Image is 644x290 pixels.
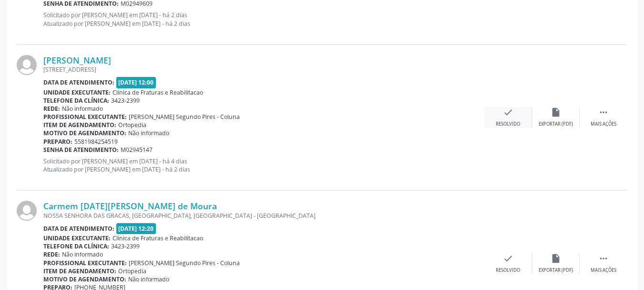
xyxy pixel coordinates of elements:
[503,107,513,118] i: check
[43,55,111,65] a: [PERSON_NAME]
[43,97,109,105] b: Telefone da clínica:
[43,275,126,283] b: Motivo de agendamento:
[598,253,609,264] i: 
[43,242,109,250] b: Telefone da clínica:
[43,212,484,220] div: NOSSA SENHORA DAS GRACAS, [GEOGRAPHIC_DATA], [GEOGRAPHIC_DATA] - [GEOGRAPHIC_DATA]
[496,121,520,128] div: Resolvido
[118,267,146,275] span: Ortopedia
[43,138,72,146] b: Preparo:
[121,146,153,154] span: M02945147
[129,113,240,121] span: [PERSON_NAME] Segundo Pires - Coluna
[62,250,103,258] span: Não informado
[43,78,114,86] b: Data de atendimento:
[128,275,169,283] span: Não informado
[111,97,140,105] span: 3423-2399
[503,253,513,264] i: check
[551,253,561,264] i: insert_drive_file
[128,129,169,137] span: Não informado
[17,55,37,75] img: img
[598,107,609,118] i: 
[591,267,616,274] div: Mais ações
[129,259,240,267] span: [PERSON_NAME] Segundo Pires - Coluna
[539,121,573,128] div: Exportar (PDF)
[43,121,116,129] b: Item de agendamento:
[74,138,118,146] span: 5581984254519
[116,77,156,88] span: [DATE] 12:00
[43,105,60,113] b: Rede:
[43,267,116,275] b: Item de agendamento:
[116,223,156,234] span: [DATE] 12:20
[551,107,561,118] i: insert_drive_file
[43,225,114,233] b: Data de atendimento:
[62,105,103,113] span: Não informado
[43,88,111,97] b: Unidade executante:
[118,121,146,129] span: Ortopedia
[591,121,616,128] div: Mais ações
[43,259,127,267] b: Profissional executante:
[17,201,37,221] img: img
[112,234,203,242] span: Clinica de Fraturas e Reabilitacao
[111,242,140,250] span: 3423-2399
[43,11,484,27] p: Solicitado por [PERSON_NAME] em [DATE] - há 2 dias Atualizado por [PERSON_NAME] em [DATE] - há 2 ...
[496,267,520,274] div: Resolvido
[43,234,111,242] b: Unidade executante:
[43,250,60,258] b: Rede:
[43,129,126,137] b: Motivo de agendamento:
[43,157,484,173] p: Solicitado por [PERSON_NAME] em [DATE] - há 4 dias Atualizado por [PERSON_NAME] em [DATE] - há 2 ...
[43,113,127,121] b: Profissional executante:
[43,201,217,211] a: Carmem [DATE][PERSON_NAME] de Moura
[539,267,573,274] div: Exportar (PDF)
[43,146,119,154] b: Senha de atendimento:
[112,88,203,97] span: Clinica de Fraturas e Reabilitacao
[43,65,484,74] div: [STREET_ADDRESS]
